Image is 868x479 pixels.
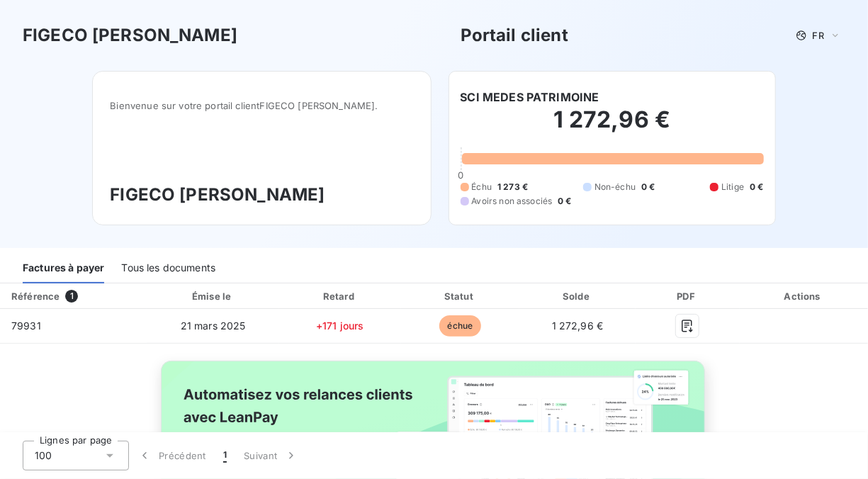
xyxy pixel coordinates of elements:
[11,291,60,302] div: Référence
[594,181,636,193] span: Non-échu
[129,441,215,470] button: Précédent
[110,100,413,111] span: Bienvenue sur votre portail client FIGECO [PERSON_NAME] .
[750,181,763,193] span: 0 €
[497,181,528,193] span: 1 273 €
[461,23,568,48] h3: Portail client
[439,315,482,337] span: échue
[235,441,307,470] button: Suivant
[35,449,52,463] span: 100
[472,181,492,193] span: Échu
[743,289,865,303] div: Actions
[316,320,364,332] span: +171 jours
[721,181,744,193] span: Litige
[121,254,215,283] div: Tous les documents
[110,182,413,208] h3: FIGECO [PERSON_NAME]
[23,23,237,48] h3: FIGECO [PERSON_NAME]
[65,290,78,303] span: 1
[223,449,227,463] span: 1
[813,30,824,41] span: FR
[461,106,764,148] h2: 1 272,96 €
[638,289,737,303] div: PDF
[23,254,104,283] div: Factures à payer
[181,320,246,332] span: 21 mars 2025
[215,441,235,470] button: 1
[150,289,276,303] div: Émise le
[558,195,571,208] span: 0 €
[11,320,41,332] span: 79931
[472,195,553,208] span: Avoirs non associés
[461,89,599,106] h6: SCI MEDES PATRIMOINE
[404,289,517,303] div: Statut
[641,181,655,193] span: 0 €
[282,289,398,303] div: Retard
[522,289,632,303] div: Solde
[552,320,604,332] span: 1 272,96 €
[458,169,463,181] span: 0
